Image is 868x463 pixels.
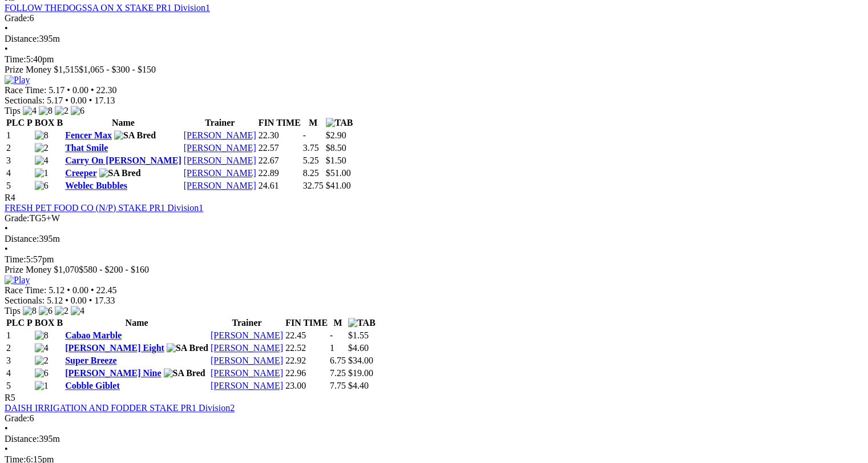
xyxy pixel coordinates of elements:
span: • [67,285,70,295]
span: 22.30 [96,85,117,95]
span: Distance: [5,234,39,244]
span: • [89,296,92,305]
span: 5.17 [49,85,64,95]
span: Race Time: [5,285,46,295]
text: 5.25 [303,155,319,165]
text: 3.75 [303,143,319,153]
th: Trainer [210,317,284,329]
span: B [56,318,63,328]
span: • [5,244,8,254]
img: 2 [35,356,49,366]
td: 22.67 [258,155,301,166]
td: 2 [6,142,33,154]
a: [PERSON_NAME] [184,155,256,165]
div: Prize Money $1,515 [5,65,863,75]
img: 2 [55,106,68,116]
span: • [5,44,8,54]
img: Play [5,275,30,285]
span: B [56,118,63,127]
td: 3 [6,355,33,366]
img: 6 [71,106,84,116]
span: • [89,95,92,105]
span: $41.00 [326,181,351,190]
a: Fencer Max [65,130,112,140]
td: 5 [6,380,33,392]
img: 8 [35,130,49,141]
td: 4 [6,167,33,179]
span: Grade: [5,13,30,23]
span: Grade: [5,413,30,423]
text: 7.25 [330,368,346,378]
img: 2 [35,143,49,153]
span: $34.00 [348,356,373,365]
a: Creeper [65,168,96,178]
td: 22.45 [285,330,328,341]
img: 8 [39,106,53,116]
a: [PERSON_NAME] [184,168,256,178]
span: BOX [35,118,55,127]
span: Race Time: [5,85,46,95]
th: M [329,317,346,329]
text: - [330,330,333,340]
img: SA Bred [99,168,141,178]
span: Distance: [5,34,39,43]
a: Cabao Marble [65,330,122,340]
span: $2.90 [326,130,346,140]
text: - [303,130,306,140]
div: Prize Money $1,070 [5,265,863,275]
img: SA Bred [164,368,205,378]
span: R4 [5,193,15,202]
th: Name [64,117,182,129]
span: 0.00 [72,85,88,95]
img: 8 [23,306,37,316]
span: $19.00 [348,368,373,378]
span: 5.12 [47,296,63,305]
img: 8 [35,330,49,341]
span: • [65,95,68,105]
span: PLC [6,118,25,127]
img: SA Bred [114,130,156,141]
span: $4.40 [348,381,369,390]
div: 395m [5,434,863,444]
a: [PERSON_NAME] [211,330,283,340]
span: R5 [5,393,15,402]
span: $1,065 - $300 - $150 [79,65,156,74]
span: 0.00 [71,296,87,305]
th: FIN TIME [285,317,328,329]
img: SA Bred [167,343,208,353]
span: 17.33 [94,296,115,305]
span: Sectionals: [5,95,45,105]
a: That Smile [65,143,108,153]
span: • [5,23,8,33]
td: 2 [6,342,33,354]
img: 1 [35,381,49,391]
text: 32.75 [303,181,324,190]
img: 6 [35,368,49,378]
span: Time: [5,254,26,264]
img: 1 [35,168,49,178]
span: 0.00 [71,95,87,105]
div: 6 [5,13,863,23]
span: $1.55 [348,330,369,340]
span: Time: [5,54,26,64]
td: 3 [6,155,33,166]
span: Tips [5,306,21,316]
div: TG5+W [5,213,863,223]
text: 7.75 [330,381,346,390]
img: Play [5,75,30,85]
td: 1 [6,330,33,341]
span: 5.17 [47,95,63,105]
img: TAB [348,318,376,328]
span: $8.50 [326,143,346,153]
span: 22.45 [96,285,117,295]
a: DAISH IRRIGATION AND FODDER STAKE PR1 Division2 [5,403,235,413]
text: 6.75 [330,356,346,365]
div: 5:57pm [5,254,863,265]
span: • [91,285,94,295]
span: $580 - $200 - $160 [79,265,149,274]
a: FRESH PET FOOD CO (N/P) STAKE PR1 Division1 [5,203,203,213]
img: 6 [35,181,49,191]
td: 22.96 [285,368,328,379]
span: $4.60 [348,343,369,353]
td: 4 [6,368,33,379]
